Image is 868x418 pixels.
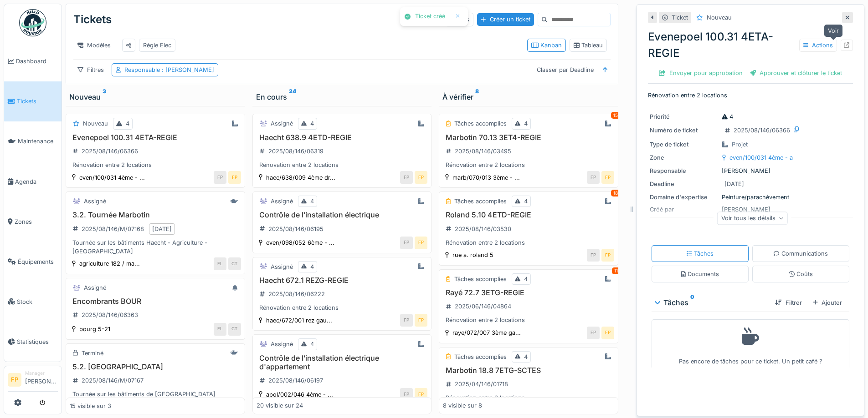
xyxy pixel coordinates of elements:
[443,211,614,219] h3: Roland 5.10 4ETD-REGIE
[268,376,323,385] div: 2025/08/146/06197
[650,140,718,149] div: Type de ticket
[70,161,241,169] div: Rénovation entre 2 locations
[69,91,241,102] div: Nouveau
[4,81,62,121] a: Tickets
[524,353,528,361] div: 4
[143,41,171,50] div: Régie Elec
[257,354,428,371] h3: Contrôle de l’installation électrique d'appartement
[400,237,413,249] div: FP
[657,323,843,366] div: Pas encore de tâches pour ce ticket. Un petit café ?
[73,63,108,76] div: Filtres
[266,173,335,182] div: haec/638/009 4ème dr...
[4,161,62,201] a: Agenda
[650,193,851,201] div: Peinture/parachèvement
[8,373,21,387] li: FP
[648,29,853,61] div: Evenepoel 100.31 4ETA-REGIE
[4,282,62,322] a: Stock
[655,297,768,308] div: Tâches
[228,323,241,336] div: CT
[415,314,427,327] div: FP
[70,133,241,142] h3: Evenepoel 100.31 4ETA-REGIE
[79,259,140,268] div: agriculture 182 / ma...
[524,119,528,128] div: 4
[455,225,511,233] div: 2025/08/146/03530
[746,67,846,79] div: Approuver et clôturer le ticket
[574,41,603,50] div: Tableau
[70,363,241,371] h3: 5.2. [GEOGRAPHIC_DATA]
[266,316,332,325] div: haec/672/001 rez gau...
[400,314,413,327] div: FP
[442,91,615,102] div: À vérifier
[82,349,103,358] div: Terminé
[160,66,214,73] span: : [PERSON_NAME]
[15,217,58,226] span: Zones
[650,193,718,201] div: Domaine d'expertise
[83,119,108,128] div: Nouveau
[587,171,600,184] div: FP
[19,9,46,36] img: Badge_color-CXgf-gQk.svg
[271,197,293,206] div: Assigné
[452,328,521,337] div: raye/072/007 3ème ga...
[454,197,507,206] div: Tâches accomplies
[152,225,172,233] div: [DATE]
[73,8,112,31] div: Tickets
[4,201,62,242] a: Zones
[4,41,62,81] a: Dashboard
[655,67,746,79] div: Envoyer pour approbation
[214,171,226,184] div: FP
[70,402,111,410] div: 15 visible sur 3
[268,147,324,156] div: 2025/08/146/06319
[266,390,333,399] div: apol/002/046 4ème - ...
[214,323,226,336] div: FL
[771,297,805,309] div: Filtrer
[454,353,507,361] div: Tâches accomplies
[809,297,846,309] div: Ajouter
[443,316,614,324] div: Rénovation entre 2 locations
[443,366,614,375] h3: Marbotin 18.8 7ETG-SCTES
[774,249,828,258] div: Communications
[82,147,138,156] div: 2025/08/146/06366
[310,262,314,271] div: 4
[455,147,511,156] div: 2025/08/146/03495
[452,251,493,259] div: rue a. roland 5
[15,177,58,186] span: Agenda
[524,197,528,206] div: 4
[84,283,106,292] div: Assigné
[734,126,790,135] div: 2025/08/146/06366
[611,112,620,119] div: 15
[707,13,732,22] div: Nouveau
[443,402,482,410] div: 8 visible sur 8
[724,180,744,188] div: [DATE]
[687,249,714,258] div: Tâches
[443,288,614,297] h3: Rayé 72.7 3ETG-REGIE
[672,13,688,22] div: Ticket
[789,270,813,278] div: Coûts
[214,257,226,270] div: FL
[587,249,600,262] div: FP
[84,197,106,206] div: Assigné
[289,91,296,102] sup: 24
[25,370,58,377] div: Manager
[271,340,293,348] div: Assigné
[18,257,58,266] span: Équipements
[454,275,507,283] div: Tâches accomplies
[257,161,428,169] div: Rénovation entre 2 locations
[70,390,241,407] div: Tournée sur les bâtiments de [GEOGRAPHIC_DATA][PERSON_NAME]
[415,388,427,401] div: FP
[415,13,445,20] div: Ticket créé
[82,311,138,319] div: 2025/08/146/06363
[681,270,719,278] div: Documents
[228,257,241,270] div: CT
[650,112,718,121] div: Priorité
[4,322,62,362] a: Statistiques
[268,290,325,298] div: 2025/08/146/06222
[612,267,620,274] div: 11
[400,171,413,184] div: FP
[729,153,793,162] div: even/100/031 4ème - a
[17,337,58,346] span: Statistiques
[310,119,314,128] div: 4
[79,325,110,333] div: bourg 5-21
[257,211,428,219] h3: Contrôle de l’installation électrique
[455,380,508,388] div: 2025/04/146/01718
[268,225,324,233] div: 2025/08/146/06195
